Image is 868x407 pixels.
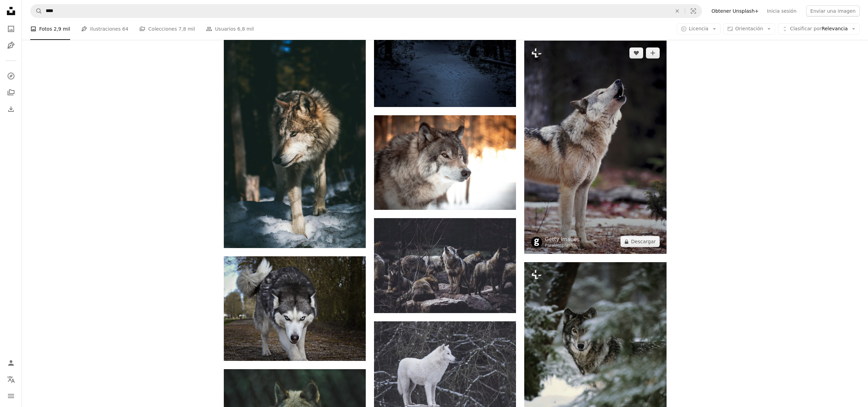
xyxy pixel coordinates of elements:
[790,25,848,32] span: Relevancia
[723,23,775,34] button: Orientación
[806,6,860,17] button: Enviar una imagen
[4,356,18,370] a: Iniciar sesión / Registrarse
[4,69,18,83] a: Explorar
[4,39,18,52] a: Ilustraciones
[707,6,763,17] a: Obtener Unsplash+
[790,26,822,31] span: Clasificar por
[224,35,366,248] img: Lobo marrón y blanco
[670,4,685,18] button: Borrar
[629,47,643,58] button: Me gusta
[374,218,516,313] img: Manada de lobos en formación rocosa
[81,18,128,40] a: Ilustraciones 64
[374,159,516,165] a: Lobo blanco y negro en lente de cambio de inclinación
[224,306,366,312] a: lobo blanco y gris
[763,6,801,17] a: Inicia sesión
[178,25,195,33] span: 7,8 mil
[735,26,763,31] span: Orientación
[374,262,516,268] a: Manada de lobos en formación rocosa
[524,366,666,373] a: Otro nombre común: lobo maderero. Los lobos grises son animales de manada, con padres y cachorros...
[545,236,580,243] a: Getty Images
[31,4,42,18] button: Buscar en Unsplash
[4,102,18,116] a: Historial de descargas
[646,47,660,58] button: Añade a la colección
[224,138,366,144] a: Lobo marrón y blanco
[531,237,542,248] img: Ve al perfil de Getty Images
[4,373,18,386] button: Idioma
[374,115,516,210] img: Lobo blanco y negro en lente de cambio de inclinación
[677,23,721,34] button: Licencia
[689,26,708,31] span: Licencia
[122,25,128,33] span: 64
[524,41,666,254] img: Un lobo parado en un bosque mirando hacia el cielo
[545,243,580,248] div: Para
[4,389,18,403] button: Menú
[30,4,702,18] form: Encuentra imágenes en todo el sitio
[206,18,254,40] a: Usuarios 6,8 mil
[4,4,18,19] a: Inicio — Unsplash
[237,25,254,33] span: 6,8 mil
[374,365,516,372] a: lobo blanco de pie junto a árboles negros y grises
[224,256,366,361] img: lobo blanco y gris
[4,22,18,36] a: Fotos
[524,144,666,150] a: Un lobo parado en un bosque mirando hacia el cielo
[685,4,702,18] button: Búsqueda visual
[4,86,18,99] a: Colecciones
[620,236,660,247] button: Descargar
[778,23,860,34] button: Clasificar porRelevancia
[139,18,195,40] a: Colecciones 7,8 mil
[554,243,577,248] a: Unsplash+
